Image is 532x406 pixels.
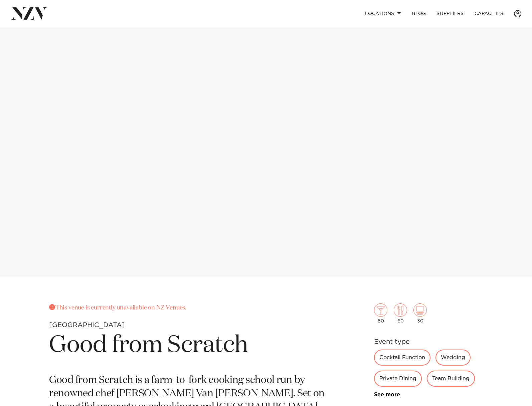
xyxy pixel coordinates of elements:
img: nzv-logo.png [11,7,47,19]
div: Private Dining [374,371,422,387]
h1: Good from Scratch [49,330,327,361]
div: Wedding [435,350,471,366]
img: cocktail.png [374,303,387,317]
div: Team Building [427,371,475,387]
p: This venue is currently unavailable on NZ Venues. [49,303,327,313]
img: dining.png [394,303,407,317]
a: Capacities [469,6,509,21]
div: 60 [394,303,407,323]
div: Cocktail Function [374,350,430,366]
a: BLOG [406,6,431,21]
div: 80 [374,303,387,323]
h6: Event type [374,337,483,347]
div: 30 [413,303,427,323]
a: Locations [360,6,406,21]
small: [GEOGRAPHIC_DATA] [49,322,125,328]
a: SUPPLIERS [431,6,469,21]
img: theatre.png [413,303,427,317]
